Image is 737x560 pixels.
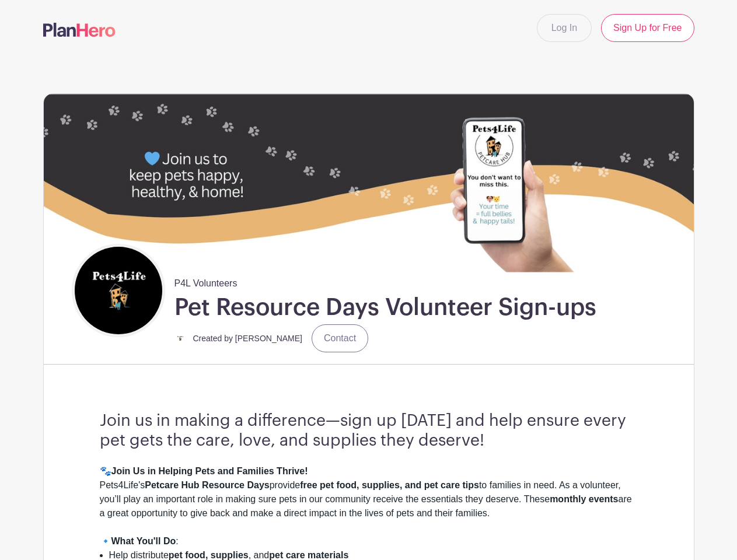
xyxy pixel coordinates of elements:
[75,247,162,334] img: square%20black%20logo%20FB%20profile.jpg
[100,464,638,534] div: 🐾 Pets4Life's provide to families in need. As a volunteer, you’ll play an important role in makin...
[174,272,237,290] span: P4L Volunteers
[44,94,694,272] img: 40210%20Zip%20(7).jpg
[174,332,186,344] img: small%20square%20logo.jpg
[300,480,479,490] strong: free pet food, supplies, and pet care tips
[145,480,269,490] strong: Petcare Hub Resource Days
[100,534,638,548] div: 🔹 :
[169,550,249,560] strong: pet food, supplies
[111,466,308,476] strong: Join Us in Helping Pets and Families Thrive!
[43,23,116,37] img: logo-507f7623f17ff9eddc593b1ce0a138ce2505c220e1c5a4e2b4648c50719b7d32.svg
[537,14,592,42] a: Log In
[312,324,368,352] a: Contact
[174,293,596,322] h1: Pet Resource Days Volunteer Sign-ups
[550,494,618,504] strong: monthly events
[601,14,694,42] a: Sign Up for Free
[100,411,638,450] h3: Join us in making a difference—sign up [DATE] and help ensure every pet gets the care, love, and ...
[193,334,303,343] small: Created by [PERSON_NAME]
[269,550,348,560] strong: pet care materials
[111,536,176,546] strong: What You'll Do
